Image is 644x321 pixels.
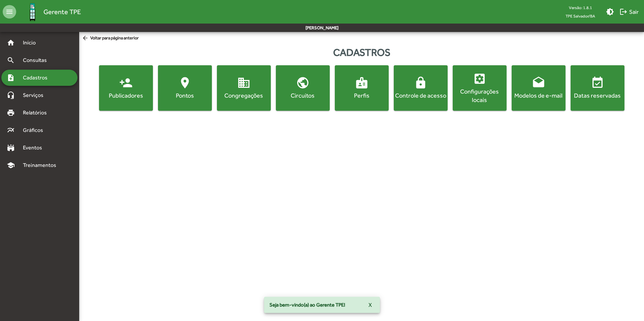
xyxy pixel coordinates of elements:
mat-icon: person_add [119,76,133,90]
mat-icon: public [296,76,310,90]
button: Configurações locais [453,65,507,111]
span: Gerente TPE [43,6,81,17]
mat-icon: event_available [591,76,604,90]
mat-icon: drafts [532,76,545,90]
mat-icon: location_on [178,76,192,90]
mat-icon: arrow_back [82,35,90,42]
mat-icon: note_add [7,74,15,82]
a: Gerente TPE [16,1,81,23]
span: Cadastros [19,74,56,82]
mat-icon: badge [355,76,368,90]
div: Publicadores [100,91,152,100]
button: Sair [617,6,641,18]
img: Logo [22,1,43,23]
button: Controle de acesso [394,65,448,111]
span: Início [19,39,45,47]
button: Perfis [335,65,389,111]
div: Congregações [218,91,269,100]
mat-icon: settings_applications [473,72,486,85]
button: Congregações [217,65,271,111]
div: Circuitos [277,91,328,100]
mat-icon: lock [414,76,427,90]
mat-icon: search [7,56,15,64]
mat-icon: home [7,39,15,47]
div: Controle de acesso [395,91,446,100]
mat-icon: domain [237,76,251,90]
div: Perfis [336,91,387,100]
span: Consultas [19,56,56,64]
div: Pontos [159,91,211,100]
div: Versão: 1.8.1 [560,3,601,12]
mat-icon: headset_mic [7,91,15,99]
span: X [368,299,372,311]
div: Configurações locais [454,87,505,104]
span: Serviços [19,91,53,99]
span: Voltar para página anterior [82,35,139,42]
button: Datas reservadas [571,65,624,111]
div: Datas reservadas [572,91,623,100]
div: Cadastros [79,45,644,60]
button: X [363,299,377,311]
button: Modelos de e-mail [512,65,566,111]
mat-icon: logout [619,8,627,16]
span: Sair [619,6,639,18]
button: Pontos [158,65,212,111]
button: Publicadores [99,65,153,111]
mat-icon: print [7,109,15,117]
span: TPE Salvador/BA [560,12,601,20]
button: Circuitos [276,65,330,111]
span: Seja bem-vindo(a) ao Gerente TPE! [269,301,345,308]
div: Modelos de e-mail [513,91,564,100]
mat-icon: menu [3,5,16,19]
mat-icon: brightness_medium [606,8,614,16]
span: Relatórios [19,109,56,117]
